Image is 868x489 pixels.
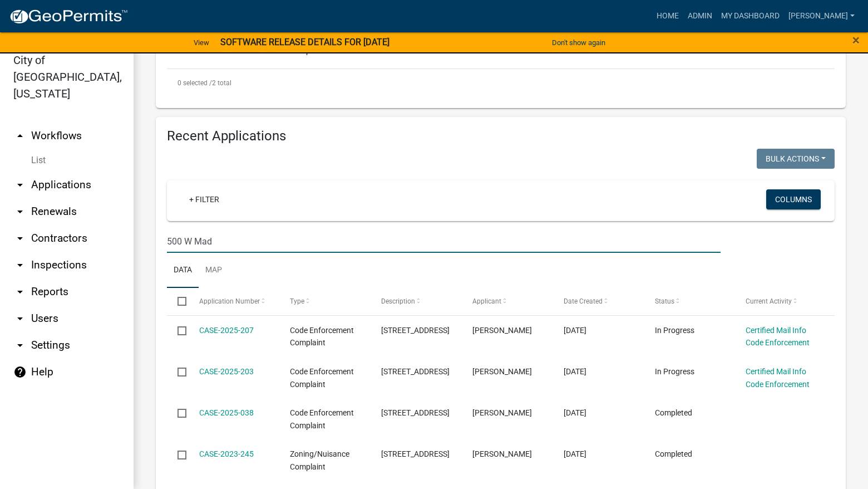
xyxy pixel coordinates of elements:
[177,79,212,87] span: 0 selected /
[757,149,835,169] button: Bulk Actions
[199,326,254,335] a: CASE-2025-207
[13,232,27,245] i: arrow_drop_down
[13,312,27,325] i: arrow_drop_down
[746,297,792,305] span: Current Activity
[472,326,532,335] span: Tara Bosteder
[766,189,821,209] button: Columns
[852,33,860,47] button: Close
[683,6,717,27] a: Admin
[655,297,674,305] span: Status
[167,128,835,144] h4: Recent Applications
[290,408,354,430] span: Code Enforcement Complaint
[472,449,532,458] span: Charlie Dissell
[655,408,692,417] span: Completed
[167,230,721,253] input: Search for applications
[655,449,692,458] span: Completed
[381,367,450,376] span: 500 W MADISON PL
[220,37,389,47] strong: SOFTWARE RELEASE DETAILS FOR [DATE]
[167,253,199,288] a: Data
[553,288,644,315] datatable-header-cell: Date Created
[371,288,462,315] datatable-header-cell: Description
[199,253,229,288] a: Map
[381,408,450,417] span: 500 W MADISON PL
[199,297,260,305] span: Application Number
[564,408,586,417] span: 05/06/2025
[13,285,27,299] i: arrow_drop_down
[13,365,27,379] i: help
[462,288,553,315] datatable-header-cell: Applicant
[735,288,826,315] datatable-header-cell: Current Activity
[381,326,450,335] span: 500 W MADISON PL
[564,297,603,305] span: Date Created
[717,6,784,27] a: My Dashboard
[13,205,27,218] i: arrow_drop_down
[746,367,810,389] a: Certified Mail Info Code Enforcement
[564,367,586,376] span: 09/02/2025
[655,326,694,335] span: In Progress
[167,69,835,97] div: 2 total
[564,449,586,458] span: 08/02/2023
[290,367,354,389] span: Code Enforcement Complaint
[564,326,586,335] span: 09/05/2025
[381,297,415,305] span: Description
[852,32,860,48] span: ×
[199,367,254,376] a: CASE-2025-203
[167,288,188,315] datatable-header-cell: Select
[472,367,532,376] span: Tara Bosteder
[290,297,304,305] span: Type
[279,288,371,315] datatable-header-cell: Type
[189,33,214,52] a: View
[655,367,694,376] span: In Progress
[13,258,27,272] i: arrow_drop_down
[784,6,859,27] a: [PERSON_NAME]
[472,408,532,417] span: Michael Visser
[381,449,450,458] span: 500 W MADISON PL
[548,33,610,52] button: Don't show again
[472,297,501,305] span: Applicant
[746,326,810,348] a: Certified Mail Info Code Enforcement
[188,288,279,315] datatable-header-cell: Application Number
[13,339,27,352] i: arrow_drop_down
[13,129,27,143] i: arrow_drop_up
[13,178,27,192] i: arrow_drop_down
[199,449,254,458] a: CASE-2023-245
[290,449,349,471] span: Zoning/Nuisance Complaint
[652,6,683,27] a: Home
[644,288,735,315] datatable-header-cell: Status
[199,408,254,417] a: CASE-2025-038
[180,189,228,209] a: + Filter
[290,326,354,348] span: Code Enforcement Complaint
